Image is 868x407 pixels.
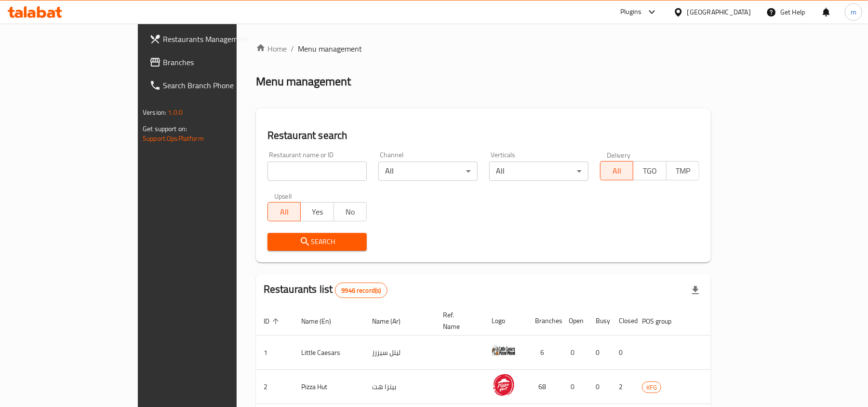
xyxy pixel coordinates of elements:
td: Pizza Hut [294,370,364,404]
label: Delivery [607,151,631,158]
li: / [291,43,294,54]
a: Branches [142,51,283,74]
input: Search for restaurant name or ID.. [267,162,367,181]
img: Pizza Hut [492,373,516,397]
td: 0 [588,336,611,370]
div: Plugins [620,6,641,18]
img: Little Caesars [492,339,516,363]
td: 2 [611,370,634,404]
td: 68 [527,370,561,404]
button: All [600,161,633,180]
span: No [338,205,363,219]
th: Logo [484,306,527,336]
span: All [604,164,629,178]
span: KFG [642,382,661,393]
button: No [334,202,367,221]
span: 9946 record(s) [335,286,387,295]
a: Search Branch Phone [142,74,283,97]
span: Menu management [298,43,362,54]
th: Open [561,306,588,336]
td: 0 [611,336,634,370]
h2: Restaurant search [267,128,699,143]
button: TMP [666,161,699,180]
span: ID [264,315,282,327]
span: All [272,205,297,219]
td: بيتزا هت [364,370,435,404]
span: Search Branch Phone [163,80,275,91]
button: Yes [300,202,334,221]
a: Restaurants Management [142,27,283,51]
th: Busy [588,306,611,336]
span: m [851,7,856,17]
nav: breadcrumb [256,43,711,54]
a: Support.OpsPlatform [143,132,204,145]
span: Get support on: [143,122,187,135]
td: Little Caesars [294,336,364,370]
h2: Menu management [256,74,351,89]
span: Name (Ar) [372,315,413,327]
span: TMP [670,164,695,178]
div: All [489,162,588,181]
span: Search [275,236,359,248]
span: Restaurants Management [163,33,275,45]
td: ليتل سيزرز [364,336,435,370]
div: All [378,162,478,181]
span: Yes [305,205,330,219]
span: 1.0.0 [168,106,183,119]
span: Ref. Name [443,309,472,332]
span: POS group [642,315,684,327]
div: [GEOGRAPHIC_DATA] [687,7,751,17]
th: Branches [527,306,561,336]
h2: Restaurants list [264,282,387,298]
div: Export file [684,279,707,302]
button: All [267,202,301,221]
div: Total records count [335,283,387,298]
span: Version: [143,106,166,119]
td: 0 [561,370,588,404]
span: TGO [637,164,662,178]
th: Closed [611,306,634,336]
span: Name (En) [301,315,344,327]
label: Upsell [274,192,292,199]
button: Search [267,233,367,251]
td: 6 [527,336,561,370]
td: 0 [588,370,611,404]
span: Branches [163,56,275,68]
td: 0 [561,336,588,370]
button: TGO [633,161,666,180]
